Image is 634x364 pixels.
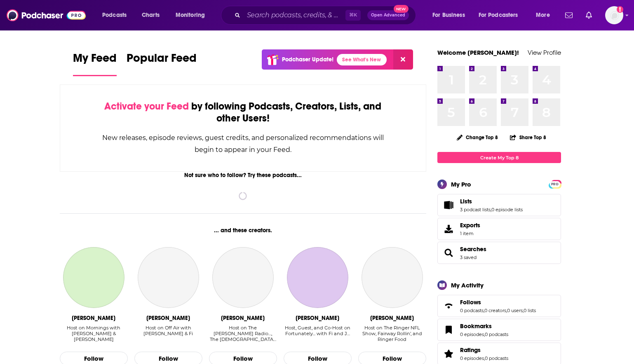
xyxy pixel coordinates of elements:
button: open menu [427,9,475,22]
span: More [536,9,550,21]
div: by following Podcasts, Creators, Lists, and other Users! [101,100,385,124]
div: Host on The [PERSON_NAME] Radio…, The [DEMOGRAPHIC_DATA], Church with [PERSON_NAME], and JLP High... [209,325,277,342]
a: Charts [136,9,164,22]
a: Lists [460,198,523,205]
span: Searches [437,242,561,264]
div: ... and these creators. [60,227,426,234]
a: Searches [440,247,457,259]
a: Ratings [460,346,508,354]
a: My Feed [73,51,117,76]
div: Host on Off Air with [PERSON_NAME] & Fi [134,325,202,336]
a: Follows [440,300,457,312]
div: My Activity [451,281,484,289]
span: , [484,355,485,361]
a: Searches [460,245,486,253]
span: , [491,207,491,212]
span: , [506,308,507,313]
span: Monitoring [176,9,205,21]
div: Jane Garvey [146,315,190,322]
span: For Podcasters [479,9,518,21]
span: Ratings [460,346,481,354]
span: Bookmarks [437,319,561,341]
input: Search podcasts, credits, & more... [244,9,345,22]
a: Fi Glover [287,247,348,308]
div: New releases, episode reviews, guest credits, and personalized recommendations will begin to appe... [101,132,385,156]
div: Joe House [370,315,414,322]
a: Follows [460,299,536,306]
span: , [484,331,485,337]
span: Lists [460,198,472,205]
span: Bookmarks [460,322,492,330]
img: Podchaser - Follow, Share and Rate Podcasts [7,7,86,23]
a: 0 episodes [460,331,484,337]
a: 0 episodes [460,355,484,361]
a: Jane Garvey [138,247,199,308]
a: Joe House [362,247,423,308]
span: Activate your Feed [104,100,189,112]
span: Exports [460,222,480,229]
a: Exports [437,218,561,240]
div: Jesse Lee Peterson [221,315,265,322]
span: , [484,308,484,313]
div: Host on The Ringer NFL Show, Fairway Rollin', and Ringer Food [358,325,426,343]
a: 0 users [507,308,523,313]
span: Lists [437,194,561,216]
a: 0 lists [524,308,536,313]
a: Show notifications dropdown [582,8,595,22]
a: 0 podcasts [485,355,508,361]
a: See What's New [337,54,387,65]
a: 3 podcast lists [460,207,491,212]
div: Search podcasts, credits, & more... [229,6,424,25]
span: Logged in as tinajoell1 [605,6,623,24]
a: Create My Top 8 [437,152,561,163]
a: 0 episode lists [491,207,523,212]
svg: Add a profile image [617,6,623,13]
a: Bookmarks [440,324,457,336]
a: Lists [440,199,457,211]
a: Jesse Lee Peterson [212,247,273,308]
span: My Feed [73,51,117,70]
button: open menu [473,9,530,22]
div: Host on The Ringer NFL Show, Fairway Rollin', and Ringer Food [358,325,426,342]
div: Host, Guest, and Co-Host on Fortunately... with Fi and J… [284,325,352,343]
div: Host on Mornings with Greg & Eli [60,325,128,343]
span: ⌘ K [345,10,361,21]
span: Exports [440,223,457,235]
div: Host, Guest, and Co-Host on Fortunately... with Fi and J… [284,325,352,336]
a: View Profile [528,49,561,56]
a: Welcome [PERSON_NAME]! [437,49,519,56]
div: Host on Off Air with Jane & Fi [134,325,202,343]
span: Charts [142,9,160,21]
a: 3 saved [460,254,477,260]
a: Bookmarks [460,322,508,330]
span: Podcasts [102,9,127,21]
button: open menu [530,9,560,22]
button: Open AdvancedNew [367,10,409,20]
span: , [523,308,524,313]
div: Not sure who to follow? Try these podcasts... [60,172,426,179]
a: 0 podcasts [485,331,508,337]
a: 0 podcasts [460,308,484,313]
span: Follows [437,295,561,317]
a: Show notifications dropdown [562,8,576,22]
img: User Profile [605,6,623,24]
a: Ratings [440,348,457,359]
div: Fi Glover [296,315,339,322]
p: Podchaser Update! [282,56,333,63]
a: Greg Gaston [63,247,124,308]
div: Host on Mornings with [PERSON_NAME] & [PERSON_NAME] [60,325,128,342]
button: open menu [170,9,216,22]
span: New [394,5,409,13]
span: PRO [550,181,560,187]
div: Greg Gaston [72,315,115,322]
a: 0 creators [484,308,506,313]
a: Popular Feed [127,51,197,76]
button: Show profile menu [605,6,623,24]
span: 1 item [460,231,480,236]
span: Follows [460,299,481,306]
button: Change Top 8 [452,132,503,142]
button: open menu [96,9,137,22]
a: PRO [550,181,560,187]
